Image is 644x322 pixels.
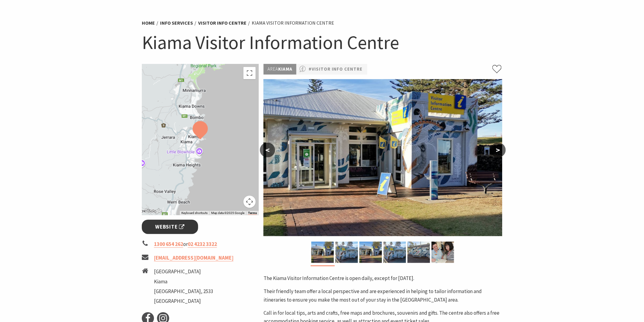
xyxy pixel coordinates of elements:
[188,241,217,248] a: 02 4232 3322
[154,241,183,248] a: 1300 654 262
[491,143,506,157] button: >
[156,223,185,231] span: Website
[432,242,454,263] img: Kiama Visitor Information Centre
[142,20,155,26] a: Home
[154,254,233,261] a: [EMAIL_ADDRESS][DOMAIN_NAME]
[143,207,163,215] img: Google
[311,242,334,263] img: Kiama Visitor Information Centre
[143,207,163,215] a: Open this area in Google Maps (opens a new window)
[309,65,362,73] a: #Visitor Info Centre
[252,19,334,27] li: Kiama Visitor Information Centre
[359,242,382,263] img: Kiama Visitor Information Centre
[260,143,275,157] button: <
[383,242,406,263] img: Kiama Visitor Information Centre
[160,20,193,26] a: Info Services
[154,278,213,286] li: Kiama
[211,211,244,215] span: Map data ©2025 Google
[243,67,256,79] button: Toggle fullscreen view
[268,66,278,72] span: Area
[198,20,247,26] a: Visitor Info Centre
[142,30,502,55] h1: Kiama Visitor Information Centre
[154,297,213,305] li: [GEOGRAPHIC_DATA]
[264,64,296,75] p: Kiama
[248,211,257,215] a: Terms (opens in new tab)
[264,274,502,282] p: The Kiama Visitor Information Centre is open daily, except for [DATE].
[142,220,198,234] a: Website
[181,211,208,215] button: Keyboard shortcuts
[142,240,259,248] li: or
[408,242,430,263] img: Kiama Visitor Information Centre
[154,268,213,276] li: [GEOGRAPHIC_DATA]
[243,196,256,208] button: Map camera controls
[264,287,502,304] p: Their friendly team offer a local perspective and are experienced in helping to tailor informatio...
[335,242,358,263] img: Kiama Visitor Information Centre
[154,287,213,296] li: [GEOGRAPHIC_DATA], 2533
[264,79,502,236] img: Kiama Visitor Information Centre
